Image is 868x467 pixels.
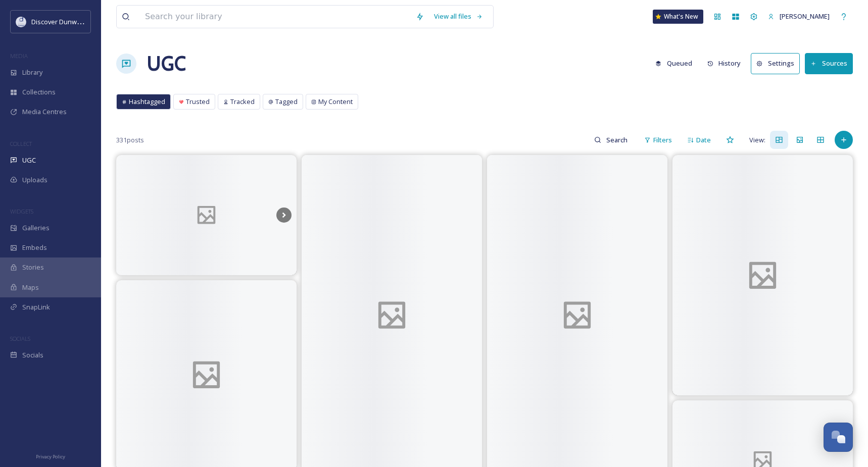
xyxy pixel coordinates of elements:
[31,17,92,26] span: Discover Dunwoody
[275,97,298,107] span: Tagged
[22,68,42,77] span: Library
[601,130,634,150] input: Search
[429,7,488,26] a: View all files
[702,54,751,73] a: History
[129,97,165,107] span: Hashtagged
[653,135,672,145] span: Filters
[22,263,44,272] span: Stories
[22,175,47,185] span: Uploads
[22,87,56,97] span: Collections
[147,48,186,79] a: UGC
[650,54,702,73] a: Queued
[751,53,800,74] button: Settings
[10,207,33,215] span: WIDGETS
[116,135,144,145] span: 331 posts
[318,97,353,107] span: My Content
[36,450,65,462] a: Privacy Policy
[650,54,697,73] button: Queued
[10,335,30,342] span: SOCIALS
[780,12,830,21] span: [PERSON_NAME]
[10,140,32,147] span: COLLECT
[22,283,39,292] span: Maps
[186,97,210,107] span: Trusted
[22,350,43,360] span: Socials
[16,17,26,27] img: 696246f7-25b9-4a35-beec-0db6f57a4831.png
[140,6,411,28] input: Search your library
[751,53,805,74] a: Settings
[22,243,47,252] span: Embeds
[763,7,835,26] a: [PERSON_NAME]
[36,453,65,460] span: Privacy Policy
[702,54,746,73] button: History
[22,107,67,117] span: Media Centres
[22,302,50,312] span: SnapLink
[749,135,765,145] span: View:
[805,53,853,74] button: Sources
[230,97,255,107] span: Tracked
[696,135,711,145] span: Date
[824,423,853,452] button: Open Chat
[22,155,36,165] span: UGC
[22,223,50,233] span: Galleries
[10,52,28,60] span: MEDIA
[653,10,703,24] a: What's New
